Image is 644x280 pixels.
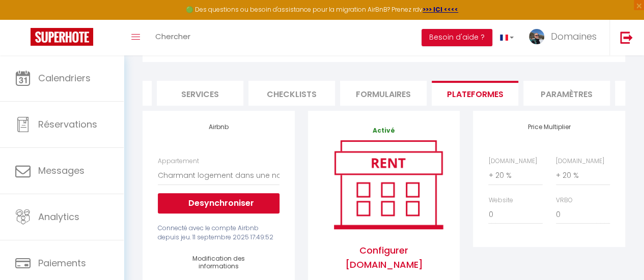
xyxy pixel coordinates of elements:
[323,126,444,136] p: Activé
[523,81,610,106] li: Paramètres
[38,72,91,84] span: Calendriers
[158,157,199,166] label: Appartement
[422,29,492,46] button: Besoin d'aide ?
[157,81,243,106] li: Services
[323,136,453,233] img: rent.png
[158,193,279,213] button: Desynchroniser
[31,28,93,46] img: Super Booking
[488,196,513,205] label: Website
[556,157,604,166] label: [DOMAIN_NAME]
[38,164,85,177] span: Messages
[38,210,79,223] span: Analytics
[620,31,633,44] img: logout
[488,123,609,131] h4: Price Multiplier
[551,30,597,43] span: Domaines
[38,118,97,131] span: Réservations
[155,31,190,42] span: Chercher
[521,20,609,55] a: ... Domaines
[423,5,458,14] a: >>> ICI <<<<
[148,20,198,55] a: Chercher
[432,81,518,106] li: Plateformes
[556,196,573,205] label: VRBO
[488,157,537,166] label: [DOMAIN_NAME]
[158,224,279,243] div: Connecté avec le compte Airbnb depuis jeu. 11 septembre 2025 17:49:52
[248,81,335,106] li: Checklists
[529,29,544,44] img: ...
[173,255,264,270] h4: Modification des informations
[340,81,427,106] li: Formulaires
[38,257,86,269] span: Paiements
[158,123,279,131] h4: Airbnb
